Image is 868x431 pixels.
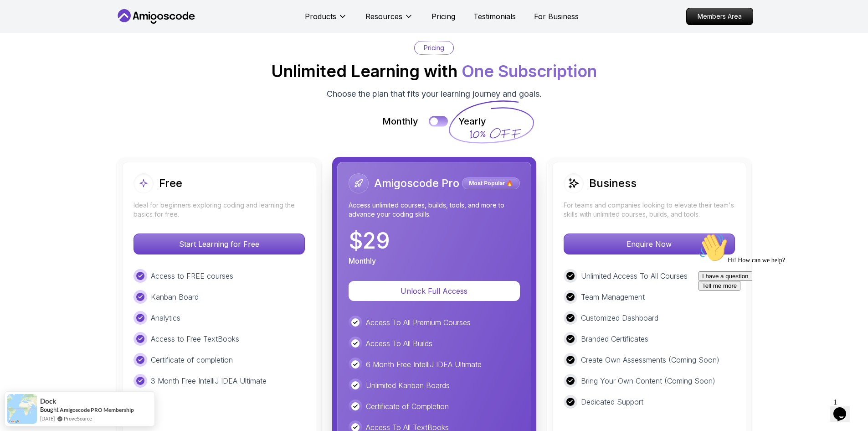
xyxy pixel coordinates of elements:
[366,380,450,391] p: Unlimited Kanban Boards
[564,201,735,219] p: For teams and companies looking to elevate their team's skills with unlimited courses, builds, an...
[134,234,304,254] p: Start Learning for Free
[431,11,455,22] a: Pricing
[686,8,753,25] a: Members Area
[581,396,643,407] p: Dedicated Support
[4,52,46,61] button: Tell me more
[534,11,579,22] a: For Business
[382,115,418,128] p: Monthly
[349,281,520,301] button: Unlock Full Access
[151,333,239,344] p: Access to Free TextBooks
[305,11,347,29] button: Products
[327,88,542,100] p: Choose the plan that fits your learning journey and goals.
[151,312,180,323] p: Analytics
[463,179,519,188] p: Most Popular 🔥
[374,176,459,191] h2: Amigoscode Pro
[151,270,233,281] p: Access to FREE courses
[564,239,735,249] a: Enquire Now
[581,312,658,323] p: Customized Dashboard
[349,255,376,266] p: Monthly
[564,234,734,254] p: Enquire Now
[64,415,92,422] a: ProveSource
[40,397,56,405] span: Dock
[366,317,471,328] p: Access To All Premium Courses
[134,239,305,249] a: Start Learning for Free
[581,354,719,365] p: Create Own Assessments (Coming Soon)
[349,286,520,296] a: Unlock Full Access
[60,406,134,413] a: Amigoscode PRO Membership
[473,11,516,22] a: Testimonials
[271,62,597,80] h2: Unlimited Learning with
[687,8,753,25] p: Members Area
[4,4,168,61] div: 👋Hi! How can we help?I have a questionTell me more
[7,394,37,424] img: provesource social proof notification image
[4,42,57,52] button: I have a question
[4,27,90,34] span: Hi! How can we help?
[360,286,509,296] p: Unlock Full Access
[365,11,413,29] button: Resources
[134,234,305,254] button: Start Learning for Free
[366,338,432,349] p: Access To All Builds
[695,229,859,390] iframe: chat widget
[40,406,59,413] span: Bought
[40,415,55,422] span: [DATE]
[581,333,648,344] p: Branded Certificates
[134,201,305,219] p: Ideal for beginners exploring coding and learning the basics for free.
[581,375,715,386] p: Bring Your Own Content (Coming Soon)
[564,234,735,254] button: Enquire Now
[581,291,645,302] p: Team Management
[349,230,390,252] p: $ 29
[830,395,859,422] iframe: chat widget
[349,201,520,219] p: Access unlimited courses, builds, tools, and more to advance your coding skills.
[4,4,33,33] img: :wave:
[159,176,182,191] h2: Free
[424,43,444,52] p: Pricing
[305,11,336,22] p: Products
[462,61,597,81] span: One Subscription
[366,401,449,412] p: Certificate of Completion
[151,375,267,386] p: 3 Month Free IntelliJ IDEA Ultimate
[151,354,233,365] p: Certificate of completion
[151,291,199,302] p: Kanban Board
[366,359,482,370] p: 6 Month Free IntelliJ IDEA Ultimate
[581,270,688,281] p: Unlimited Access To All Courses
[365,11,402,22] p: Resources
[589,176,637,191] h2: Business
